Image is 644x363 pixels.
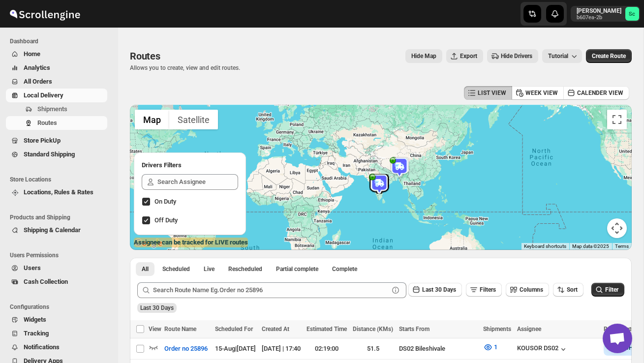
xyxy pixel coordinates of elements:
button: Map camera controls [607,218,627,238]
span: Estimated Time [307,326,347,333]
span: 1 [494,343,497,351]
button: Cash Collection [6,275,107,289]
button: Create Route [586,49,632,63]
span: Store Locations [10,176,111,183]
span: Widgets [24,316,46,323]
button: WEEK VIEW [512,86,564,100]
span: Export [460,52,477,60]
button: Analytics [6,61,107,75]
h2: Drivers Filters [142,160,238,170]
span: Dashboard [10,37,111,45]
span: Cash Collection [24,278,68,285]
button: User menu [571,6,640,22]
text: Sc [629,11,636,17]
div: [DATE] | 17:40 [262,344,301,354]
button: Routes [6,116,107,130]
span: Last 30 Days [422,286,456,293]
p: [PERSON_NAME] [577,7,621,15]
span: WEEK VIEW [525,89,558,97]
button: Columns [506,283,549,297]
a: Open chat [603,324,632,353]
span: Sanjay chetri [625,7,639,21]
span: Filter [605,286,618,293]
span: Local Delivery [24,91,63,99]
span: On Duty [154,198,176,205]
span: Store PickUp [24,137,61,144]
a: Terms [615,243,629,249]
button: Shipments [6,102,107,116]
span: Complete [332,265,357,273]
span: Tracking [24,330,49,337]
span: Shipping & Calendar [24,226,81,234]
span: Route Name [164,326,196,333]
span: View [149,326,161,333]
span: Assignee [517,326,541,333]
button: All routes [136,262,154,276]
button: Notifications [6,340,107,354]
button: Tutorial [542,49,582,63]
span: Last 30 Days [140,304,174,311]
span: Rescheduled [228,265,262,273]
span: Hide Map [411,52,436,60]
span: Hide Drivers [501,52,532,60]
div: 51.5 [353,344,393,354]
span: Tutorial [548,53,568,60]
button: Filter [591,283,624,297]
span: Routes [37,119,57,126]
button: Hide Drivers [487,49,538,63]
img: ScrollEngine [8,1,82,26]
button: All Orders [6,75,107,89]
p: Allows you to create, view and edit routes. [130,64,240,72]
span: Starts From [399,326,429,333]
div: 02:19:00 [307,344,347,354]
span: Scheduled [162,265,190,273]
span: CALENDER VIEW [577,89,623,97]
span: All [142,265,149,273]
button: Show street map [135,110,169,129]
span: Live [204,265,215,273]
button: Toggle fullscreen view [607,110,627,129]
span: Products and Shipping [10,213,111,221]
label: Assignee can be tracked for LIVE routes [134,238,248,247]
span: Create Route [592,52,626,60]
span: Columns [520,286,543,293]
button: Shipping & Calendar [6,223,107,237]
span: Analytics [24,64,50,71]
span: Created At [262,326,289,333]
span: Off Duty [154,216,178,224]
span: Shipments [37,105,67,113]
span: Home [24,50,40,58]
span: Shipments [483,326,511,333]
span: Sort [567,286,578,293]
button: Order no 25896 [158,341,214,357]
button: Keyboard shortcuts [524,243,566,250]
span: Scheduled For [215,326,253,333]
button: Widgets [6,313,107,327]
button: KOUSOR DS02 [517,344,568,354]
button: Locations, Rules & Rates [6,185,107,199]
button: Filters [466,283,502,297]
span: Configurations [10,303,111,311]
button: Map action label [405,49,442,63]
button: Sort [553,283,583,297]
a: Open this area in Google Maps (opens a new window) [132,237,165,250]
button: CALENDER VIEW [563,86,629,100]
span: Partial complete [276,265,318,273]
button: Home [6,47,107,61]
span: LIST VIEW [478,89,506,97]
span: Order no 25896 [164,344,208,354]
p: b607ea-2b [577,15,621,21]
span: Route Status [604,326,638,333]
button: LIST VIEW [464,86,512,100]
input: Search Assignee [157,174,238,190]
button: 1 [477,339,503,355]
span: Standard Shipping [24,151,75,158]
span: Distance (KMs) [353,326,393,333]
span: 15-Aug | [DATE] [215,345,256,352]
span: Locations, Rules & Rates [24,188,93,196]
img: Google [132,237,165,250]
span: Users [24,264,41,272]
button: Users [6,261,107,275]
button: Export [446,49,483,63]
